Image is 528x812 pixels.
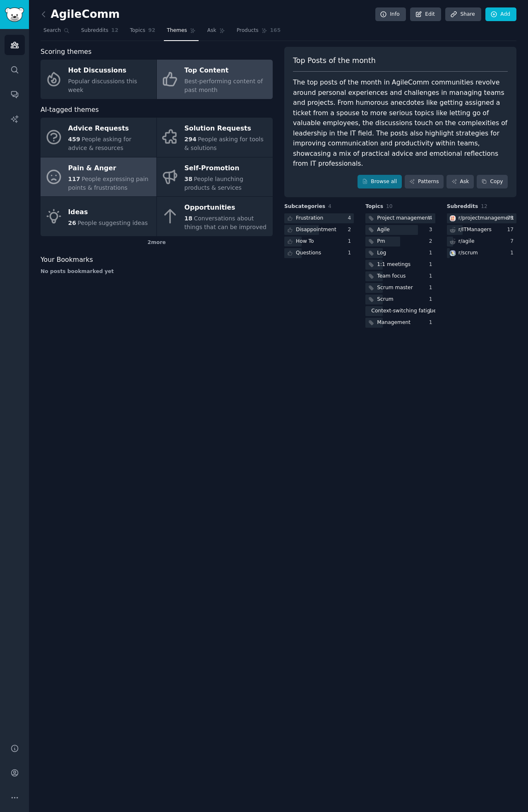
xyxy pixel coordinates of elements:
[510,249,516,257] div: 1
[185,136,197,143] span: 294
[429,249,435,257] div: 1
[41,8,120,21] h2: AgileComm
[167,27,187,34] span: Themes
[365,283,435,293] a: Scrum master1
[429,215,435,222] div: 4
[377,238,385,245] div: Pm
[41,105,99,115] span: AI-tagged themes
[377,261,410,268] div: 1:1 meetings
[157,157,273,197] a: Self-Promotion38People launching products & services
[365,271,435,282] a: Team focus1
[41,255,93,265] span: Your Bookmarks
[185,78,263,93] span: Best-performing content of past month
[458,215,514,222] div: r/ projectmanagement
[507,226,516,234] div: 17
[270,27,281,34] span: 165
[237,27,259,34] span: Products
[377,273,406,280] div: Team focus
[130,27,145,34] span: Topics
[365,225,435,235] a: Agile3
[365,237,435,247] a: Pm2
[185,162,269,175] div: Self-Promotion
[447,213,516,224] a: projectmanagementr/projectmanagement75
[365,203,383,210] span: Topics
[328,203,331,209] span: 4
[164,24,199,41] a: Themes
[41,236,273,249] div: 2 more
[348,249,354,257] div: 1
[284,237,354,247] a: How To1
[447,237,516,247] a: r/agile7
[348,215,354,222] div: 4
[78,24,121,41] a: Subreddits12
[365,260,435,270] a: 1:1 meetings1
[477,175,508,189] button: Copy
[429,319,435,326] div: 1
[296,238,314,245] div: How To
[377,284,413,292] div: Scrum master
[410,7,441,22] a: Edit
[365,306,435,317] a: Context-switching fatigue1
[5,7,24,22] img: GummySearch logo
[458,238,475,245] div: r/ agile
[510,238,516,245] div: 7
[68,122,152,135] div: Advice Requests
[447,203,478,210] span: Subreddits
[377,249,386,257] div: Log
[429,296,435,303] div: 1
[68,64,152,77] div: Hot Discussions
[68,162,152,175] div: Pain & Anger
[429,238,435,245] div: 2
[68,220,76,226] span: 26
[185,215,192,222] span: 18
[429,261,435,268] div: 1
[41,157,156,197] a: Pain & Anger117People expressing pain points & frustrations
[284,213,354,224] a: Frustration4
[185,176,192,182] span: 38
[68,176,80,182] span: 117
[450,215,456,221] img: projectmanagement
[429,226,435,234] div: 3
[445,7,481,22] a: Share
[365,248,435,259] a: Log1
[365,213,435,224] a: Project management4
[234,24,283,41] a: Products165
[185,176,243,191] span: People launching products & services
[371,307,436,315] div: Context-switching fatigue
[485,7,516,22] a: Add
[77,220,148,226] span: People suggesting ideas
[68,176,149,191] span: People expressing pain points & frustrations
[284,225,354,235] a: Disappointment2
[348,226,354,234] div: 2
[284,203,325,210] span: Subcategories
[185,201,269,215] div: Opportunities
[507,215,516,222] div: 75
[358,175,402,189] a: Browse all
[68,78,137,93] span: Popular discussions this week
[284,248,354,259] a: Questions1
[185,64,269,77] div: Top Content
[296,215,323,222] div: Frustration
[43,27,61,34] span: Search
[293,77,508,169] div: The top posts of the month in AgileComm communities revolve around personal experiences and chall...
[68,136,80,143] span: 459
[157,118,273,157] a: Solution Requests294People asking for tools & solutions
[81,27,108,34] span: Subreddits
[447,225,516,235] a: r/ITManagers17
[41,47,91,57] span: Scoring themes
[68,136,132,151] span: People asking for advice & resources
[41,24,72,41] a: Search
[41,118,156,157] a: Advice Requests459People asking for advice & resources
[157,197,273,236] a: Opportunities18Conversations about things that can be improved
[185,215,266,230] span: Conversations about things that can be improved
[204,24,228,41] a: Ask
[185,136,264,151] span: People asking for tools & solutions
[377,226,390,234] div: Agile
[365,318,435,328] a: Management1
[296,226,336,234] div: Disappointment
[348,238,354,245] div: 1
[207,27,216,34] span: Ask
[405,175,444,189] a: Patterns
[185,122,269,135] div: Solution Requests
[450,250,456,256] img: scrum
